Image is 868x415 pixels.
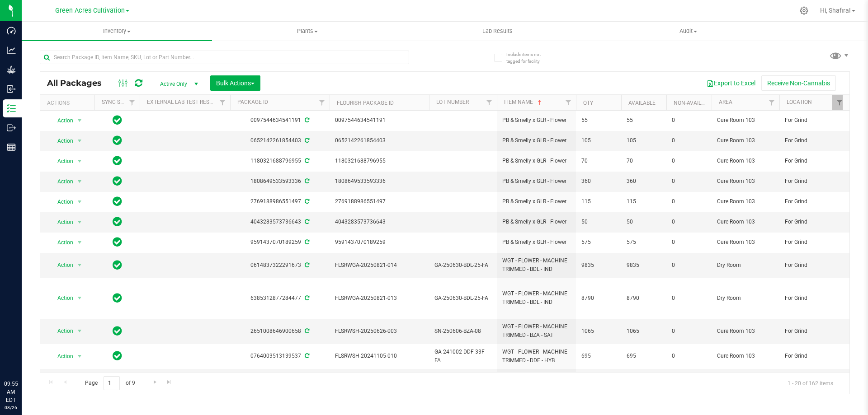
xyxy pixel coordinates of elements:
[504,99,543,105] a: Item Name
[303,295,309,301] span: Sync from Compliance System
[502,197,571,206] span: PB & Smelly x GLR - Flower
[74,196,85,208] span: select
[148,376,161,388] a: Go to the next page
[74,350,85,363] span: select
[49,325,74,337] span: Action
[49,135,74,147] span: Action
[303,328,309,334] span: Sync from Compliance System
[717,261,774,270] span: Dry Room
[785,352,842,360] span: For Grind
[7,143,16,152] inline-svg: Reports
[672,218,706,226] span: 0
[502,177,571,186] span: PB & Smelly x GLR - Flower
[785,136,842,145] span: For Grind
[335,157,424,165] span: 1180321688796955
[303,178,309,184] span: Sync from Compliance System
[627,294,661,303] span: 8790
[581,238,616,247] span: 575
[237,99,268,105] a: Package ID
[434,294,491,303] span: GA-250630-BDL-25-FA
[303,117,309,123] span: Sync from Compliance System
[4,404,18,411] p: 08/26
[229,177,331,186] div: 1808649533593336
[7,104,16,113] inline-svg: Inventory
[229,136,331,145] div: 0652142261854403
[785,238,842,247] span: For Grind
[434,261,491,270] span: GA-250630-BDL-25-FA
[717,197,774,206] span: Cure Room 103
[785,327,842,336] span: For Grind
[581,177,616,186] span: 360
[104,376,120,390] input: 1
[335,294,424,303] span: FLSRWGA-20250821-013
[717,218,774,226] span: Cure Room 103
[717,294,774,303] span: Dry Room
[717,177,774,186] span: Cure Room 103
[77,376,142,390] span: Page of 9
[163,376,176,388] a: Go to the last page
[335,327,424,336] span: FLSRWSH-20250626-003
[229,157,331,165] div: 1180321688796955
[674,100,714,106] a: Non-Available
[22,27,212,35] span: Inventory
[147,99,218,105] a: External Lab Test Result
[229,327,331,336] div: 2651008646900658
[335,177,424,186] span: 1808649533593336
[717,116,774,125] span: Cure Room 103
[303,239,309,245] span: Sync from Compliance System
[627,136,661,145] span: 105
[22,22,212,41] a: Inventory
[303,219,309,225] span: Sync from Compliance System
[74,114,85,127] span: select
[335,136,424,145] span: 0652142261854403
[780,376,840,390] span: 1 - 20 of 162 items
[216,79,255,87] span: Bulk Actions
[229,238,331,247] div: 9591437070189259
[74,216,85,228] span: select
[672,177,706,186] span: 0
[581,352,616,360] span: 695
[785,157,842,165] span: For Grind
[229,261,331,270] div: 0614837322291673
[113,350,122,362] span: In Sync
[113,134,122,147] span: In Sync
[832,95,847,110] a: Filter
[820,7,851,14] span: Hi, Shafira!
[581,136,616,145] span: 105
[436,99,469,105] a: Lot Number
[502,289,571,307] span: WGT - FLOWER - MACHINE TRIMMED - BDL - IND
[581,116,616,125] span: 55
[583,100,593,106] a: Qty
[672,136,706,145] span: 0
[627,116,661,125] span: 55
[717,238,774,247] span: Cure Room 103
[628,100,656,106] a: Available
[627,261,661,270] span: 9835
[7,65,16,74] inline-svg: Grow
[102,99,137,105] a: Sync Status
[303,137,309,144] span: Sync from Compliance System
[113,259,122,271] span: In Sync
[74,292,85,304] span: select
[7,123,16,132] inline-svg: Outbound
[701,75,761,91] button: Export to Excel
[672,327,706,336] span: 0
[785,116,842,125] span: For Grind
[74,135,85,147] span: select
[27,341,38,352] iframe: Resource center unread badge
[113,154,122,167] span: In Sync
[506,51,552,65] span: Include items not tagged for facility
[627,177,661,186] span: 360
[627,157,661,165] span: 70
[210,75,260,91] button: Bulk Actions
[434,348,491,365] span: GA-241002-DDF-33F-FA
[717,157,774,165] span: Cure Room 103
[303,198,309,205] span: Sync from Compliance System
[672,238,706,247] span: 0
[335,197,424,206] span: 2769188986551497
[502,322,571,340] span: WGT - FLOWER - MACHINE TRIMMED - BZA - SAT
[719,99,732,105] a: Area
[49,216,74,228] span: Action
[55,7,125,14] span: Green Acres Cultivation
[113,236,122,248] span: In Sync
